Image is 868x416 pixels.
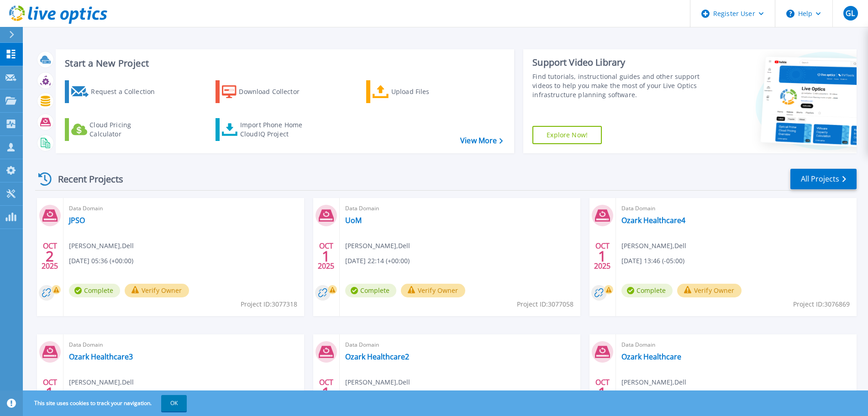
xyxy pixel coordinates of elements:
[91,83,164,101] div: Request a Collection
[46,389,54,396] span: 1
[621,284,673,297] span: Complete
[69,203,299,213] span: Data Domain
[317,239,335,273] div: OCT 2025
[594,376,611,409] div: OCT 2025
[322,252,330,260] span: 1
[598,252,606,260] span: 1
[69,241,134,251] span: [PERSON_NAME] , Dell
[89,120,163,139] div: Cloud Pricing Calculator
[345,256,410,266] span: [DATE] 22:14 (+00:00)
[69,352,133,361] a: Ozark Healthcare3
[25,395,187,411] span: This site uses cookies to track your navigation.
[621,216,685,225] a: Ozark Healthcare4
[41,239,58,273] div: OCT 2025
[345,340,575,350] span: Data Domain
[317,376,335,409] div: OCT 2025
[793,299,850,309] span: Project ID: 3076869
[621,340,851,350] span: Data Domain
[621,352,681,361] a: Ozark Healthcare
[216,80,317,103] a: Download Collector
[322,389,330,396] span: 1
[594,239,611,273] div: OCT 2025
[65,118,167,141] a: Cloud Pricing Calculator
[621,203,851,213] span: Data Domain
[161,395,187,411] button: OK
[69,284,120,297] span: Complete
[35,168,136,190] div: Recent Projects
[846,10,855,17] span: GL
[240,120,311,139] div: Import Phone Home CloudIQ Project
[532,72,702,99] div: Find tutorials, instructional guides and other support videos to help you make the most of your L...
[460,136,503,145] a: View More
[239,83,312,101] div: Download Collector
[366,80,468,103] a: Upload Files
[621,241,686,251] span: [PERSON_NAME] , Dell
[46,252,54,260] span: 2
[65,80,167,103] a: Request a Collection
[65,58,502,68] h3: Start a New Project
[532,57,702,68] div: Support Video Library
[241,299,297,309] span: Project ID: 3077318
[598,389,606,396] span: 1
[517,299,573,309] span: Project ID: 3077058
[621,377,686,387] span: [PERSON_NAME] , Dell
[345,377,410,387] span: [PERSON_NAME] , Dell
[69,377,134,387] span: [PERSON_NAME] , Dell
[391,83,464,101] div: Upload Files
[532,126,602,144] a: Explore Now!
[69,256,133,266] span: [DATE] 05:36 (+00:00)
[125,284,189,297] button: Verify Owner
[790,169,857,189] a: All Projects
[69,216,85,225] a: JPSO
[345,352,409,361] a: Ozark Healthcare2
[69,340,299,350] span: Data Domain
[345,241,410,251] span: [PERSON_NAME] , Dell
[677,284,742,297] button: Verify Owner
[401,284,465,297] button: Verify Owner
[41,376,58,409] div: OCT 2025
[621,256,684,266] span: [DATE] 13:46 (-05:00)
[345,203,575,213] span: Data Domain
[345,216,362,225] a: UoM
[345,284,396,297] span: Complete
